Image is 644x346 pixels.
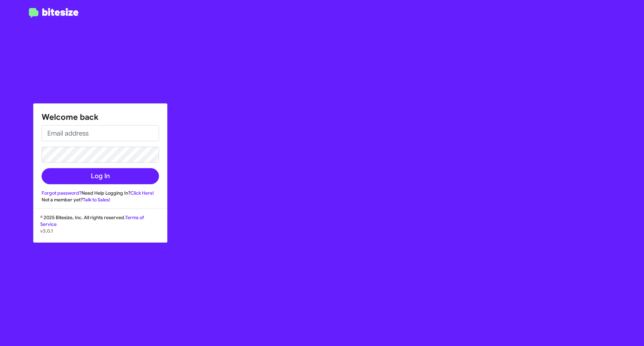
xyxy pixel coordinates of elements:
div: © 2025 Bitesize, Inc. All rights reserved. [34,214,167,242]
a: Click Here! [130,190,154,196]
h1: Welcome back [42,112,159,122]
div: Need Help Logging In? [42,190,159,196]
input: Email address [42,125,159,141]
div: Not a member yet? [42,196,159,203]
a: Forgot password? [42,190,82,196]
p: v3.0.1 [40,228,160,234]
a: Talk to Sales! [83,197,110,203]
button: Log In [42,168,159,184]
